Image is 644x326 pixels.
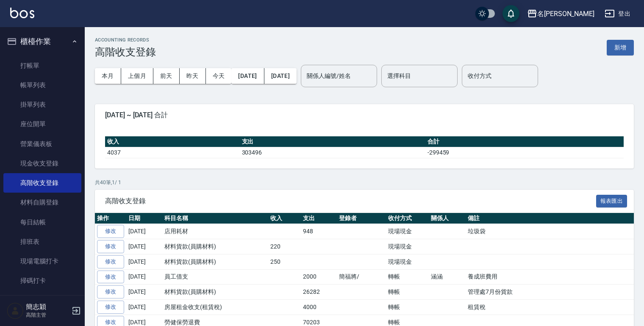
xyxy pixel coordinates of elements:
[126,213,162,224] th: 日期
[126,285,162,300] td: [DATE]
[105,197,596,205] span: 高階收支登錄
[126,224,162,239] td: [DATE]
[95,213,126,224] th: 操作
[337,213,386,224] th: 登錄者
[596,196,627,204] a: 報表匯出
[301,269,337,285] td: 2000
[3,213,81,232] a: 每日結帳
[386,300,429,315] td: 轉帳
[3,134,81,154] a: 營業儀表板
[105,111,624,119] span: [DATE] ~ [DATE] 合計
[95,68,121,84] button: 本月
[162,254,268,269] td: 材料貨款(員購材料)
[3,232,81,251] a: 排班表
[97,225,124,238] a: 修改
[3,114,81,134] a: 座位開單
[537,8,594,19] div: 名[PERSON_NAME]
[7,302,24,319] img: Person
[97,255,124,268] a: 修改
[502,5,519,22] button: save
[3,75,81,95] a: 帳單列表
[153,68,180,84] button: 前天
[386,224,429,239] td: 現場現金
[268,213,301,224] th: 收入
[524,5,598,22] button: 名[PERSON_NAME]
[162,269,268,285] td: 員工借支
[3,294,81,316] button: 預約管理
[301,285,337,300] td: 26282
[3,173,81,193] a: 高階收支登錄
[162,224,268,239] td: 店用耗材
[95,179,634,186] p: 共 40 筆, 1 / 1
[126,300,162,315] td: [DATE]
[231,68,264,84] button: [DATE]
[386,254,429,269] td: 現場現金
[607,40,634,55] button: 新增
[301,224,337,239] td: 948
[425,136,624,147] th: 合計
[162,239,268,254] td: 材料貨款(員購材料)
[386,285,429,300] td: 轉帳
[97,285,124,298] a: 修改
[301,213,337,224] th: 支出
[26,311,69,319] p: 高階主管
[301,300,337,315] td: 4000
[3,154,81,173] a: 現金收支登錄
[97,271,124,284] a: 修改
[126,239,162,254] td: [DATE]
[3,251,81,271] a: 現場電腦打卡
[601,6,634,22] button: 登出
[607,43,634,51] a: 新增
[264,68,297,84] button: [DATE]
[162,300,268,315] td: 房屋租金收支(租賃稅)
[3,271,81,290] a: 掃碼打卡
[3,56,81,75] a: 打帳單
[121,68,153,84] button: 上個月
[240,136,425,147] th: 支出
[180,68,206,84] button: 昨天
[105,147,240,158] td: 4037
[425,147,624,158] td: -299459
[97,301,124,314] a: 修改
[26,303,69,311] h5: 簡志穎
[386,239,429,254] td: 現場現金
[3,30,81,52] button: 櫃檯作業
[268,239,301,254] td: 220
[429,269,466,285] td: 涵涵
[429,213,466,224] th: 關係人
[386,213,429,224] th: 收付方式
[596,195,627,208] button: 報表匯出
[126,269,162,285] td: [DATE]
[240,147,425,158] td: 303496
[105,136,240,147] th: 收入
[162,213,268,224] th: 科目名稱
[337,269,386,285] td: 簡福將/
[206,68,232,84] button: 今天
[386,269,429,285] td: 轉帳
[3,193,81,212] a: 材料自購登錄
[162,285,268,300] td: 材料貨款(員購材料)
[268,254,301,269] td: 250
[95,37,156,43] h2: ACCOUNTING RECORDS
[95,46,156,58] h3: 高階收支登錄
[97,240,124,253] a: 修改
[10,8,34,18] img: Logo
[3,95,81,114] a: 掛單列表
[126,254,162,269] td: [DATE]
